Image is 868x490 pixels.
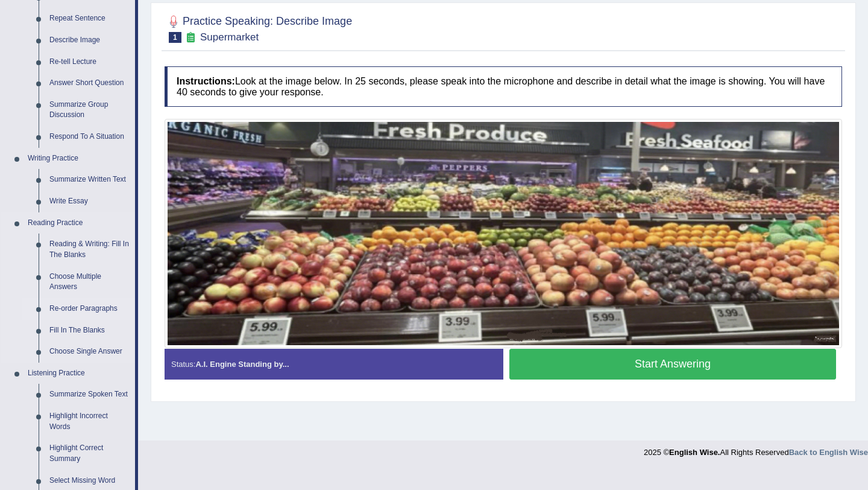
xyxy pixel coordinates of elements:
[44,234,135,266] a: Reading & Writing: Fill In The Blanks
[44,51,135,73] a: Re-tell Lecture
[44,30,135,51] a: Describe Image
[44,406,135,437] a: Highlight Incorrect Words
[644,441,868,458] div: 2025 © All Rights Reserved
[669,448,720,457] strong: English Wise.
[44,126,135,148] a: Respond To A Situation
[169,32,181,43] span: 1
[44,320,135,342] a: Fill In The Blanks
[44,384,135,406] a: Summarize Spoken Text
[22,148,135,170] a: Writing Practice
[184,32,197,43] small: Exam occurring question
[44,72,135,94] a: Answer Short Question
[165,13,352,43] h2: Practice Speaking: Describe Image
[44,266,135,298] a: Choose Multiple Answers
[195,360,289,369] strong: A.I. Engine Standing by...
[44,169,135,191] a: Summarize Written Text
[44,298,135,320] a: Re-order Paragraphs
[44,191,135,212] a: Write Essay
[509,349,836,380] button: Start Answering
[44,437,135,469] a: Highlight Correct Summary
[177,76,235,86] b: Instructions:
[165,349,503,380] div: Status:
[44,341,135,363] a: Choose Single Answer
[44,8,135,30] a: Repeat Sentence
[200,31,259,43] small: Supermarket
[165,66,842,107] h4: Look at the image below. In 25 seconds, please speak into the microphone and describe in detail w...
[22,363,135,384] a: Listening Practice
[789,448,868,457] a: Back to English Wise
[44,94,135,126] a: Summarize Group Discussion
[22,212,135,234] a: Reading Practice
